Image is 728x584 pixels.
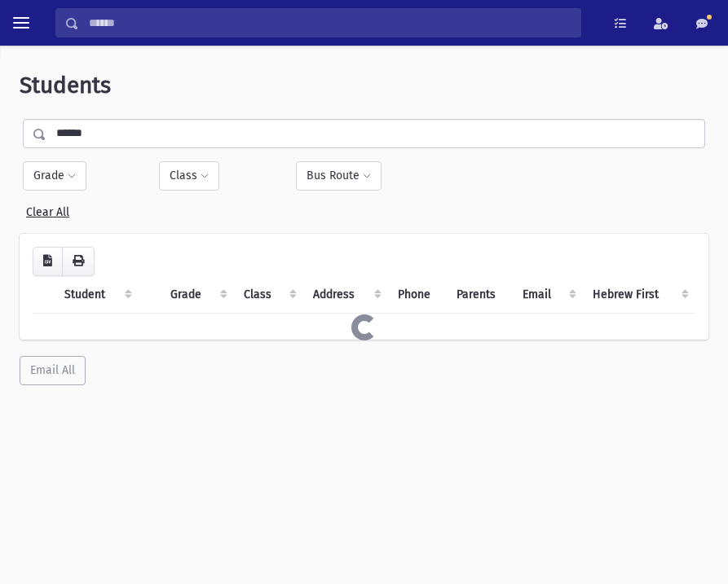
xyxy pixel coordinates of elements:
th: Student [55,276,139,314]
th: Email [513,276,583,314]
th: Grade [161,276,234,314]
span: Students [20,72,111,99]
button: Bus Route [296,161,382,191]
button: Print [62,247,95,276]
button: Class [159,161,219,191]
th: Address [303,276,388,314]
th: Parents [447,276,513,314]
input: Search [79,8,580,37]
button: Grade [23,161,86,191]
a: Clear All [26,199,69,219]
button: Email All [20,356,86,385]
th: Hebrew First [583,276,695,314]
th: Phone [388,276,447,314]
button: CSV [33,247,63,276]
th: Class [234,276,303,314]
button: toggle menu [7,8,36,37]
